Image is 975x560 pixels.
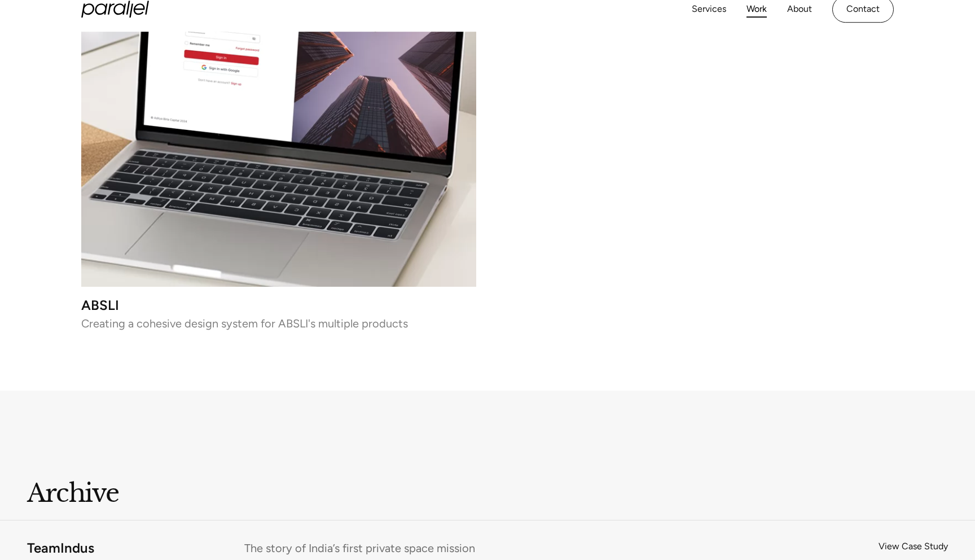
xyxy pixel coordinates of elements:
[81,319,476,327] p: Creating a cohesive design system for ABSLI's multiple products
[746,1,767,17] a: Work
[81,1,149,18] a: home
[27,481,377,502] h2: Archive
[81,300,476,310] h3: ABSLI
[692,1,726,17] a: Services
[787,1,812,17] a: About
